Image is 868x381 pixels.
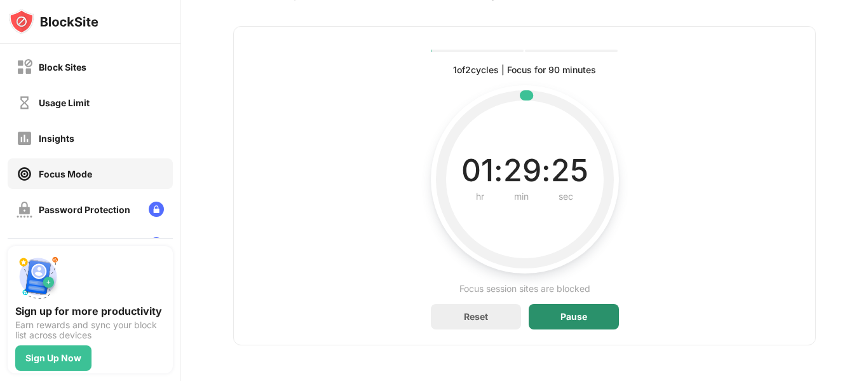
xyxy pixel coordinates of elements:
[17,59,32,75] img: block-off.svg
[15,320,165,340] div: Earn rewards and sync your block list across devices
[541,153,551,188] div: :
[9,9,98,34] img: logo-blocksite.svg
[25,353,81,363] div: Sign Up Now
[559,188,573,205] div: sec
[15,305,165,317] div: Sign up for more productivity
[17,130,32,146] img: insights-off.svg
[17,166,32,182] img: focus-on.svg
[17,237,32,253] img: customize-block-page-off.svg
[17,95,32,111] img: time-usage-off.svg
[39,169,92,179] div: Focus Mode
[551,153,588,188] div: 25
[453,62,596,78] div: 1 of 2 cycles | Focus for 90 minutes
[39,62,86,73] div: Block Sites
[514,188,529,205] div: min
[15,254,61,300] img: push-signup.svg
[503,153,541,188] div: 29
[39,204,130,215] div: Password Protection
[149,237,164,253] img: lock-menu.svg
[149,202,164,217] img: lock-menu.svg
[494,153,503,188] div: :
[461,153,494,188] div: 01
[459,281,590,296] div: Focus session sites are blocked
[476,188,484,205] div: hr
[560,312,587,322] div: Pause
[464,311,488,322] div: Reset
[39,133,74,144] div: Insights
[39,97,90,108] div: Usage Limit
[17,202,32,218] img: password-protection-off.svg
